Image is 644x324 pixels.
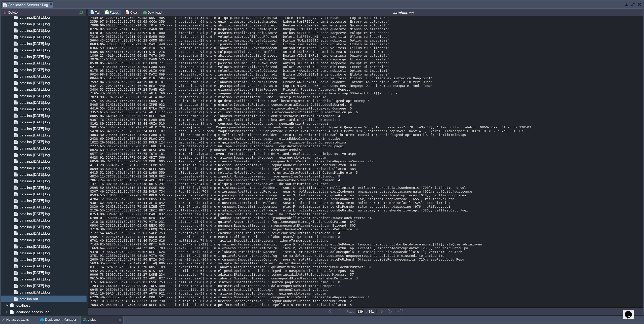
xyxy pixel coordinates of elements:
[90,10,102,15] button: Tail
[40,317,76,322] button: Deployment Manager
[19,67,51,72] a: catalina.[DATE].log
[15,303,30,308] a: localhost
[125,10,139,15] button: Clear
[19,120,51,124] a: catalina.[DATE].log
[142,10,163,15] button: Download
[19,15,51,20] a: catalina.[DATE].log
[19,166,51,170] a: catalina.[DATE].log
[19,231,51,236] a: catalina.[DATE].log
[19,107,51,111] a: catalina.[DATE].log
[19,185,51,190] a: catalina.[DATE].log
[623,304,639,319] iframe: chat widget
[19,297,39,301] a: catalina.out
[364,309,376,313] div: of
[19,159,51,164] a: catalina.[DATE].log
[19,192,51,196] a: catalina.[DATE].log
[19,238,51,242] a: catalina.[DATE].log
[3,2,48,8] span: Application Servers : Log
[19,277,51,281] a: catalina.[DATE].log
[19,126,51,131] a: catalina.[DATE].log
[19,133,51,137] a: catalina.[DATE].log
[19,139,51,144] a: catalina.[DATE].log
[19,198,51,203] a: catalina.[DATE].log
[19,257,51,262] a: catalina.[DATE].log
[19,264,51,268] a: catalina.[DATE].log
[19,22,51,26] span: catalina.[DATE].log
[19,225,51,229] a: catalina.[DATE].log
[19,41,51,46] a: catalina.[DATE].log
[19,172,51,177] a: catalina.[DATE].log
[19,54,51,59] a: catalina.[DATE].log
[6,316,38,324] div: No active tasks
[19,153,51,157] a: catalina.[DATE].log
[19,146,51,151] a: catalina.[DATE].log
[19,35,51,39] a: catalina.[DATE].log
[3,10,19,15] button: Delete
[19,28,51,33] a: catalina.[DATE].log
[345,310,356,313] div: Page
[19,218,51,223] a: catalina.[DATE].log
[19,179,51,183] a: catalina.[DATE].log
[19,100,51,105] a: catalina.[DATE].log
[19,283,51,288] a: catalina.[DATE].log
[19,48,51,52] a: catalina.[DATE].log
[19,251,51,255] a: catalina.[DATE].log
[19,290,51,295] a: catalina.[DATE].log
[19,205,51,209] a: catalina.[DATE].log
[19,74,51,79] a: catalina.[DATE].log
[19,61,51,65] a: catalina.[DATE].log
[19,94,51,98] a: catalina.[DATE].log
[19,270,51,275] a: catalina.[DATE].log
[15,310,50,314] a: localhost_access_log
[19,113,51,118] a: catalina.[DATE].log
[19,87,51,92] a: catalina.[DATE].log
[105,10,120,15] button: Pages
[83,317,96,322] button: ctplus
[369,310,374,313] span: 141
[19,211,51,216] a: catalina.[DATE].log
[19,244,51,249] a: catalina.[DATE].log
[165,10,642,15] div: catalina.out
[19,81,51,85] a: catalina.[DATE].log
